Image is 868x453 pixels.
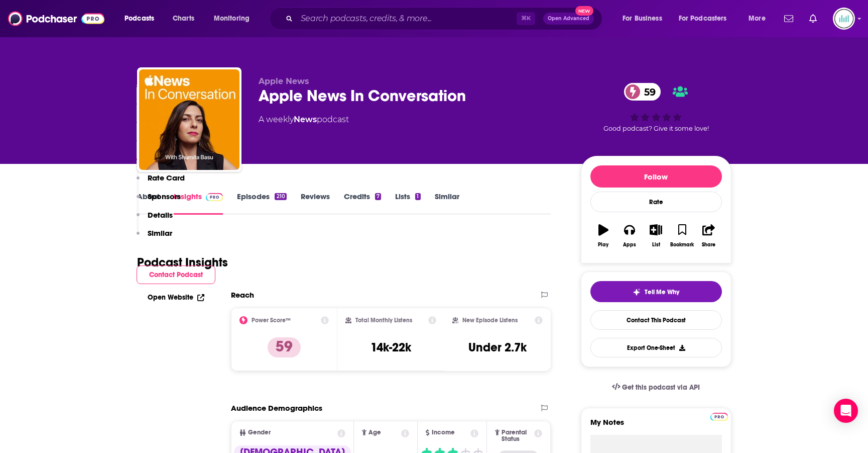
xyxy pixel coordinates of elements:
h3: 14k-22k [370,340,411,355]
button: open menu [741,11,778,27]
a: Similar [435,192,459,215]
button: Bookmark [669,218,695,254]
div: Search podcasts, credits, & more... [279,7,612,30]
button: open menu [207,11,263,27]
button: open menu [672,11,741,27]
img: tell me why sparkle [633,288,641,296]
a: Credits7 [344,192,381,215]
div: 210 [275,193,286,200]
p: Sponsors [148,192,181,201]
div: Play [598,242,608,248]
a: Show notifications dropdown [780,10,797,27]
div: 7 [375,193,381,200]
h2: Total Monthly Listens [355,317,412,324]
h3: Under 2.7k [468,340,527,355]
button: Export One-Sheet [590,338,722,357]
button: Open AdvancedNew [543,13,594,25]
div: Share [702,242,715,248]
div: Bookmark [670,242,694,248]
span: Income [432,429,455,436]
img: Podchaser - Follow, Share and Rate Podcasts [8,9,104,28]
p: Details [148,210,173,220]
span: More [749,12,766,26]
div: List [652,242,660,248]
button: Share [695,218,721,254]
a: Show notifications dropdown [805,10,821,27]
button: tell me why sparkleTell Me Why [590,281,722,302]
h2: New Episode Listens [462,317,518,324]
span: Get this podcast via API [622,383,700,392]
span: ⌘ K [517,12,535,25]
div: 1 [415,193,420,200]
a: Open Website [148,293,204,302]
span: Gender [248,429,271,436]
h2: Reach [231,290,254,300]
button: List [643,218,669,254]
div: Rate [590,192,722,212]
img: User Profile [833,8,855,30]
a: Pro website [710,411,728,421]
a: News [294,115,317,124]
span: Good podcast? Give it some love! [603,125,709,132]
img: Podchaser Pro [710,413,728,421]
div: Apps [623,242,636,248]
span: New [575,6,593,16]
div: 59Good podcast? Give it some love! [581,76,731,139]
div: A weekly podcast [259,114,349,126]
p: Similar [148,228,172,238]
h2: Audience Demographics [231,403,322,413]
a: Lists1 [395,192,420,215]
button: Play [590,218,616,254]
span: Parental Status [502,429,533,442]
label: My Notes [590,417,722,435]
div: Open Intercom Messenger [834,399,858,423]
a: Get this podcast via API [604,375,708,400]
a: Charts [166,11,200,27]
button: open menu [615,11,675,27]
span: For Podcasters [679,12,727,26]
span: Apple News [259,76,309,86]
button: open menu [117,11,167,27]
span: Open Advanced [548,16,589,21]
button: Apps [616,218,643,254]
img: Apple News In Conversation [139,69,239,170]
button: Similar [137,228,172,247]
span: For Business [623,12,662,26]
input: Search podcasts, credits, & more... [297,11,517,27]
span: Monitoring [214,12,250,26]
span: Age [368,429,381,436]
button: Sponsors [137,192,181,210]
a: Contact This Podcast [590,310,722,330]
span: Charts [173,12,194,26]
a: 59 [624,83,661,101]
button: Details [137,210,173,229]
button: Follow [590,165,722,188]
span: Podcasts [125,12,154,26]
span: Tell Me Why [645,288,679,296]
a: Reviews [301,192,330,215]
span: 59 [634,83,661,101]
h2: Power Score™ [252,317,291,324]
button: Contact Podcast [137,265,215,284]
a: Episodes210 [237,192,286,215]
span: Logged in as podglomerate [833,8,855,30]
p: 59 [268,337,301,357]
button: Show profile menu [833,8,855,30]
